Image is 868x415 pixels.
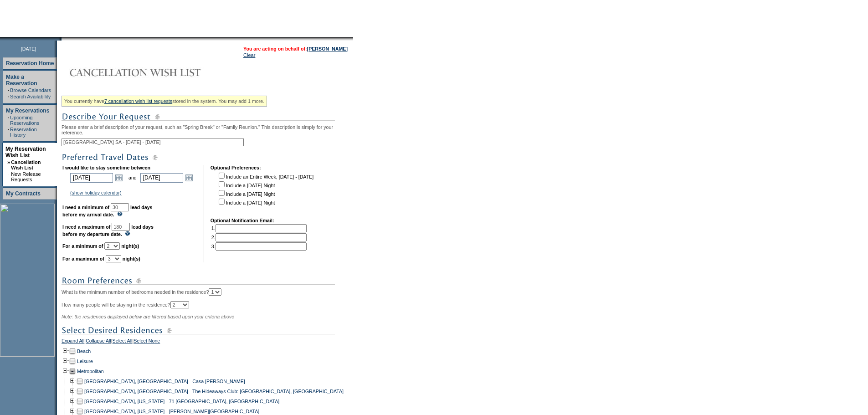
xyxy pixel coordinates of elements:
img: questionMark_lightBlue.gif [125,231,130,236]
a: [GEOGRAPHIC_DATA], [GEOGRAPHIC_DATA] - The Hideaways Club: [GEOGRAPHIC_DATA], [GEOGRAPHIC_DATA] [84,389,344,394]
td: · [7,171,10,182]
img: promoShadowLeftCorner.gif [58,37,62,41]
a: [GEOGRAPHIC_DATA], [US_STATE] - 71 [GEOGRAPHIC_DATA], [GEOGRAPHIC_DATA] [84,399,279,404]
b: For a minimum of [62,243,103,249]
a: Reservation History [10,127,37,138]
input: Date format: M/D/Y. Shortcut keys: [T] for Today. [UP] or [.] for Next Day. [DOWN] or [,] for Pre... [140,173,183,183]
b: » [7,159,10,165]
a: Collapse All [86,338,111,346]
a: Browse Calendars [10,87,51,93]
a: Leisure [77,359,93,364]
img: questionMark_lightBlue.gif [117,211,123,216]
a: Make a Reservation [6,74,37,87]
img: subTtlRoomPreferences.gif [62,275,335,287]
td: and [127,171,138,184]
a: [GEOGRAPHIC_DATA], [US_STATE] - [PERSON_NAME][GEOGRAPHIC_DATA] [84,409,259,414]
a: [GEOGRAPHIC_DATA], [GEOGRAPHIC_DATA] - Casa [PERSON_NAME] [84,379,245,384]
a: Select None [134,338,160,346]
a: My Reservation Wish List [5,146,46,159]
a: My Reservations [6,108,49,114]
b: night(s) [121,243,139,249]
div: You currently have stored in the system. You may add 1 more. [62,96,267,107]
td: · [8,87,9,93]
a: 7 cancellation wish list requests [104,98,172,104]
b: Optional Notification Email: [211,218,274,223]
a: Beach [77,348,91,354]
a: Search Availability [10,94,51,99]
a: Reservation Home [6,60,54,67]
a: New Release Requests [11,171,41,182]
td: 3. [211,242,307,251]
b: lead days before my arrival date. [62,205,153,217]
input: Date format: M/D/Y. Shortcut keys: [T] for Today. [UP] or [.] for Next Day. [DOWN] or [,] for Pre... [70,173,113,183]
span: [DATE] [21,46,36,51]
span: You are acting on behalf of: [243,46,348,51]
a: Upcoming Reservations [10,115,39,126]
div: | | | [62,338,351,346]
b: I need a maximum of [62,224,110,230]
a: Expand All [62,338,84,346]
td: 1. [211,224,307,232]
img: blank.gif [62,37,62,41]
a: My Contracts [6,190,41,197]
td: Include an Entire Week, [DATE] - [DATE] Include a [DATE] Night Include a [DATE] Night Include a [... [217,171,313,211]
a: Clear [243,52,255,58]
a: Select All [113,338,133,346]
b: night(s) [123,256,140,261]
td: · [8,94,9,99]
a: Cancellation Wish List [11,159,41,170]
b: lead days before my departure date. [62,224,154,237]
td: 2. [211,233,307,241]
span: Note: the residences displayed below are filtered based upon your criteria above [62,314,234,319]
b: Optional Preferences: [211,165,261,170]
a: Open the calendar popup. [184,173,194,183]
b: For a maximum of [62,256,104,261]
a: Open the calendar popup. [114,173,124,183]
a: [PERSON_NAME] [307,46,348,51]
b: I need a minimum of [62,205,109,210]
td: · [8,127,9,138]
a: (show holiday calendar) [70,190,122,195]
a: Metropolitan [77,369,104,374]
b: I would like to stay sometime between [62,165,150,170]
img: Cancellation Wish List [62,63,244,82]
td: · [8,115,9,126]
